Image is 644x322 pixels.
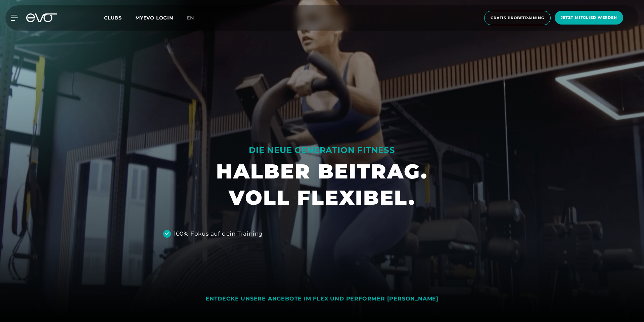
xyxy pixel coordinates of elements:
a: MYEVO LOGIN [135,15,173,21]
span: Jetzt Mitglied werden [561,15,617,21]
a: Gratis Probetraining [482,11,553,25]
a: Jetzt Mitglied werden [553,11,625,25]
div: DIE NEUE GENERATION FITNESS [216,145,428,156]
span: en [187,15,194,21]
span: Gratis Probetraining [491,15,544,21]
span: Clubs [104,15,122,21]
div: 100% Fokus auf dein Training [174,230,263,238]
a: Clubs [104,14,135,21]
a: en [187,14,202,22]
h1: HALBER BEITRAG. VOLL FLEXIBEL. [216,158,428,211]
div: ENTDECKE UNSERE ANGEBOTE IM FLEX UND PERFORMER [PERSON_NAME] [205,295,439,303]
